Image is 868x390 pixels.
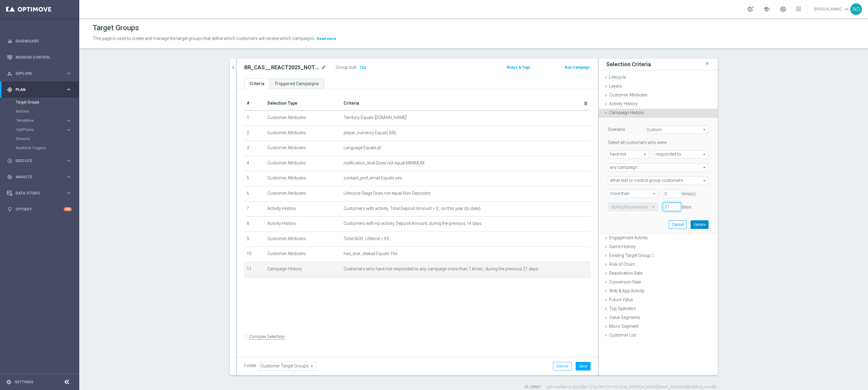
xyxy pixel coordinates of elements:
[16,146,63,150] a: Realtime Triggers
[609,235,648,240] span: Engagement Activity
[16,100,63,105] a: Target Groups
[244,217,265,232] td: 8
[583,101,588,106] i: delete_forever
[609,84,622,88] span: Layers
[7,38,13,44] i: equalizer
[93,36,315,41] span: This page is used to create and manage the target groups that define which customers will receive...
[16,128,60,132] span: OptiPromo
[609,297,633,302] span: Future Value
[265,110,341,126] td: Customer Attributes
[16,116,79,125] div: Templates
[7,191,72,196] button: Data Studio keyboard_arrow_right
[609,253,655,258] span: Existing Target Group
[244,78,270,89] a: Criteria
[16,72,66,75] span: Explore
[843,6,850,13] span: keyboard_arrow_down
[344,101,359,106] span: Criteria
[16,118,72,123] button: Templates keyboard_arrow_right
[16,136,63,141] a: Streams
[7,175,72,179] button: track_changes Analyze keyboard_arrow_right
[344,130,397,135] span: player_currency Equals BRL
[16,33,72,49] a: Dashboard
[691,220,709,229] button: Update
[7,87,72,92] button: gps_fixed Plan keyboard_arrow_right
[6,379,12,385] i: settings
[244,201,265,217] td: 7
[609,75,626,80] span: Lifecycle
[606,61,651,68] h3: Selection Criteria
[66,87,72,92] i: keyboard_arrow_right
[66,127,72,133] i: keyboard_arrow_right
[344,221,482,226] span: Customers with no activity, Deposit Amount, during the previous 14 days
[265,201,341,217] td: Activity History
[244,171,265,186] td: 5
[344,206,480,211] span: Customers with activity, Total Deposit Amount > 0 , on this year (to date)
[244,156,265,171] td: 4
[609,324,638,329] span: Micro Segment
[609,280,641,284] span: Conversion Rate
[7,158,13,164] i: play_circle_outline
[763,6,770,13] span: school
[244,363,256,368] label: Folder
[609,244,636,249] span: Game History
[16,119,60,122] span: Templates
[230,59,236,77] button: chevron_right
[16,88,66,92] span: Plan
[265,96,341,110] th: Selection Type
[270,78,324,89] a: Triggered Campaigns
[244,110,265,126] td: 1
[15,380,33,384] a: Settings
[7,87,66,92] div: Plan
[66,190,72,196] i: keyboard_arrow_right
[16,109,63,114] a: Actions
[506,64,531,71] button: Notes & Tags
[265,171,341,186] td: Customer Attributes
[7,71,72,76] div: person_search Explore keyboard_arrow_right
[7,87,13,92] i: gps_fixed
[524,385,541,390] label: ID: 29967
[244,186,265,201] td: 6
[265,156,341,171] td: Customer Attributes
[66,118,72,124] i: keyboard_arrow_right
[321,64,327,71] i: mode_edit
[7,55,72,60] button: Mission Control
[7,207,72,212] button: lightbulb Optibot +10
[230,65,236,70] i: chevron_right
[265,262,341,277] td: Campaign History
[265,141,341,156] td: Customer Attributes
[7,207,13,212] i: lightbulb
[244,262,265,277] td: 11
[682,204,691,209] span: days
[244,64,320,71] h2: BR_CAS__REACT2025_NOTBETLAST14D__ALL_EMA_TAC_GM
[7,33,72,49] div: Dashboard
[813,5,850,14] a: [PERSON_NAME]keyboard_arrow_down
[344,115,406,120] span: Territory Equals [DOMAIN_NAME]
[344,191,431,196] span: Lifecycle Stage Does not equal Non Depositor
[316,35,337,42] button: Read more
[7,174,66,180] div: Analyze
[16,107,79,116] div: Actions
[7,158,72,163] button: play_circle_outline Execute keyboard_arrow_right
[609,92,648,97] span: Customer Attributes
[609,271,642,276] span: Reactivation Rate
[93,23,139,32] h1: Target Groups
[356,65,357,70] label: :
[850,3,862,15] div: ND
[16,201,64,217] a: Optibot
[16,125,79,134] div: OptiPromo
[7,174,13,180] i: track_changes
[7,190,66,196] div: Data Studio
[608,140,666,145] lable: Select all customers who were
[16,127,72,132] div: OptiPromo keyboard_arrow_right
[16,98,79,107] div: Target Groups
[344,161,424,166] span: notification_level Does not equal MINIMUM
[265,247,341,262] td: Customer Attributes
[265,186,341,201] td: Customer Attributes
[609,110,644,115] span: Campaign History
[16,143,79,153] div: Realtime Triggers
